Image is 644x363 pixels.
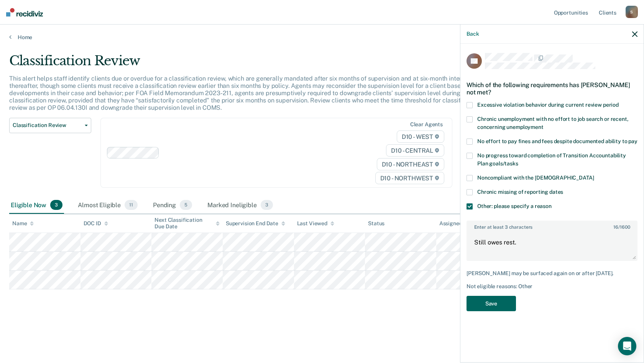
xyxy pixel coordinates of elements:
[467,31,479,37] button: Back
[477,102,619,108] span: Excessive violation behavior during current review period
[618,337,636,355] div: Open Intercom Messenger
[397,130,444,143] span: D10 - WEST
[477,175,594,181] span: Noncompliant with the [DEMOGRAPHIC_DATA]
[477,116,629,130] span: Chronic unemployment with no effort to job search or recent, concerning unemployment
[377,158,444,170] span: D10 - NORTHEAST
[467,75,637,102] div: Which of the following requirements has [PERSON_NAME] not met?
[477,138,637,144] span: No effort to pay fines and fees despite documented ability to pay
[386,144,444,157] span: D10 - CENTRAL
[154,217,220,230] div: Next Classification Due Date
[477,203,552,209] span: Other: please specify a reason
[9,197,64,214] div: Eligible Now
[206,197,274,214] div: Marked Ineligible
[84,220,108,227] div: DOC ID
[477,189,563,195] span: Chronic missing of reporting dates
[297,220,334,227] div: Last Viewed
[368,220,384,227] div: Status
[151,197,194,214] div: Pending
[50,200,62,210] span: 3
[9,75,479,112] p: This alert helps staff identify clients due or overdue for a classification review, which are gen...
[467,232,637,260] textarea: Still owes rest.
[439,220,475,227] div: Assigned to
[180,200,192,210] span: 5
[467,270,637,277] div: [PERSON_NAME] may be surfaced again on or after [DATE].
[6,8,43,16] img: Recidiviz
[125,200,138,210] span: 11
[467,221,637,230] label: Enter at least 3 characters
[375,172,444,184] span: D10 - NORTHWEST
[410,121,443,128] div: Clear agents
[467,283,637,290] div: Not eligible reasons: Other
[613,224,618,230] span: 16
[9,34,635,41] a: Home
[261,200,273,210] span: 3
[226,220,285,227] div: Supervision End Date
[477,152,626,167] span: No progress toward completion of Transition Accountability Plan goals/tasks
[9,53,492,75] div: Classification Review
[76,197,139,214] div: Almost Eligible
[613,224,630,230] span: / 1600
[467,296,516,312] button: Save
[13,122,82,129] span: Classification Review
[626,6,638,18] div: S
[12,220,34,227] div: Name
